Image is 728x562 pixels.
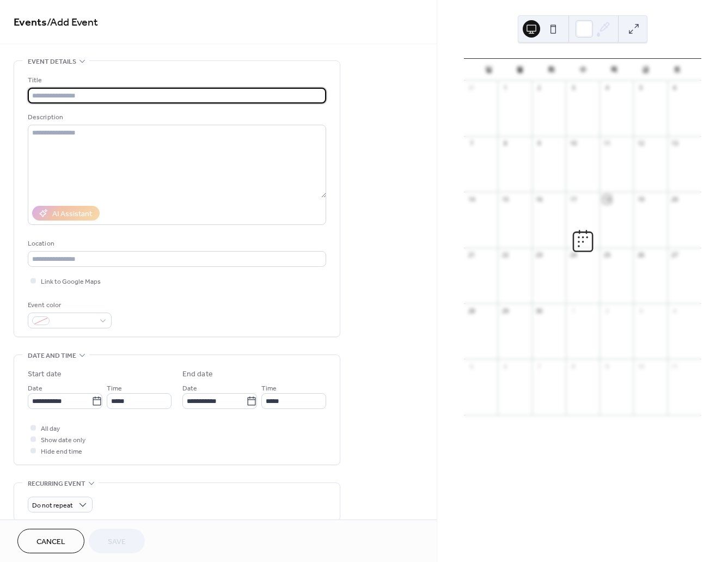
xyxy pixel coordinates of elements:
div: 일 [473,59,504,81]
div: 목 [598,59,630,81]
div: 10 [569,139,577,148]
div: 9 [603,362,611,370]
div: 2 [603,307,611,315]
span: Recurring event [28,478,85,490]
div: End date [182,369,213,380]
div: 22 [501,251,509,259]
div: 수 [567,59,598,81]
div: 12 [637,139,645,148]
div: 1 [569,307,577,315]
div: 7 [535,362,543,370]
span: Time [107,383,122,394]
div: 27 [671,251,679,259]
span: / Add Event [47,12,98,33]
span: Date and time [28,350,76,362]
div: 18 [603,195,611,203]
div: 31 [467,84,475,92]
div: Title [28,75,324,86]
div: 6 [671,84,679,92]
div: 금 [630,59,662,81]
span: Event details [28,56,76,68]
div: 8 [501,139,509,148]
div: 7 [467,139,475,148]
div: 8 [569,362,577,370]
span: Show date only [41,435,85,446]
span: Hide end time [41,446,82,457]
div: 17 [569,195,577,203]
span: Date [182,383,197,394]
div: 2 [535,84,543,92]
div: 토 [661,59,693,81]
span: Date [28,383,42,394]
div: Location [28,238,324,249]
div: 26 [637,251,645,259]
div: 5 [637,84,645,92]
div: 30 [535,307,543,315]
div: 9 [535,139,543,148]
div: 5 [467,362,475,370]
div: 20 [671,195,679,203]
div: 16 [535,195,543,203]
span: Time [261,383,277,394]
div: 25 [603,251,611,259]
div: 11 [671,362,679,370]
span: Do not repeat [32,499,73,512]
button: Cancel [17,529,84,553]
div: 13 [671,139,679,148]
div: 21 [467,251,475,259]
span: Cancel [36,536,65,548]
div: 3 [569,84,577,92]
div: Start date [28,369,62,380]
div: 24 [569,251,577,259]
div: 6 [501,362,509,370]
div: Event color [28,300,109,311]
div: 15 [501,195,509,203]
div: 19 [637,195,645,203]
div: 28 [467,307,475,315]
div: 4 [603,84,611,92]
div: Description [28,112,324,123]
a: Events [14,12,47,33]
div: 14 [467,195,475,203]
div: 29 [501,307,509,315]
div: 3 [637,307,645,315]
span: Link to Google Maps [41,276,101,288]
div: 10 [637,362,645,370]
div: 화 [536,59,567,81]
div: 월 [504,59,536,81]
div: 11 [603,139,611,148]
div: 23 [535,251,543,259]
span: All day [41,423,60,435]
div: 4 [671,307,679,315]
div: 1 [501,84,509,92]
